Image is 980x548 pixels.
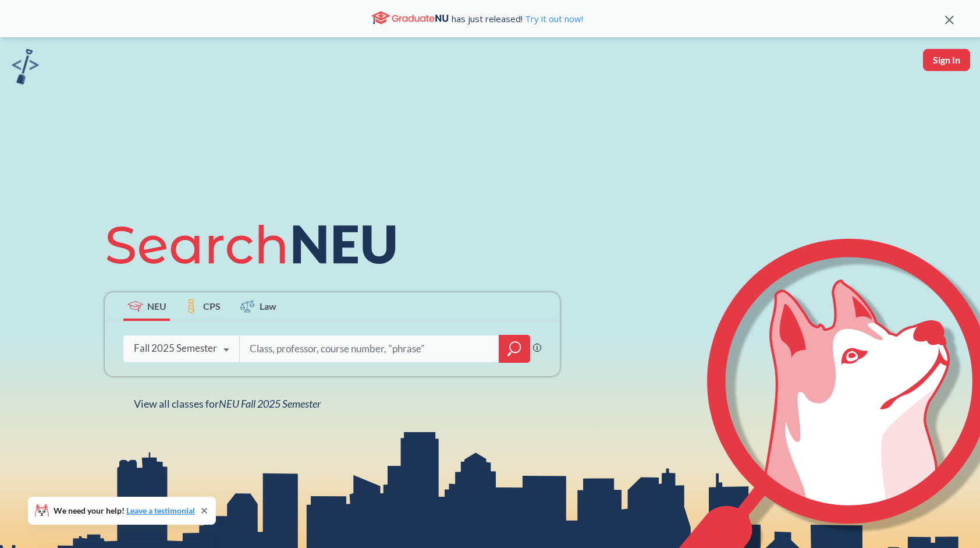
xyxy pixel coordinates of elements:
span: CPS [203,299,221,313]
span: We need your help! [54,507,195,515]
span: View all classes for [134,397,321,410]
button: Sign In [923,49,970,71]
img: sandbox logo [12,49,39,84]
span: Law [260,299,276,313]
div: Fall 2025 Semester [134,342,217,355]
a: Try it out now! [523,13,583,24]
span: NEU [147,299,166,313]
span: has just released! [452,12,583,25]
span: NEU Fall 2025 Semester [219,397,321,410]
a: sandbox logo [12,49,39,88]
svg: magnifying glass [507,341,521,357]
a: Leave a testimonial [126,505,195,515]
div: magnifying glass [499,335,530,363]
input: Class, professor, course number, "phrase" [248,337,491,361]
